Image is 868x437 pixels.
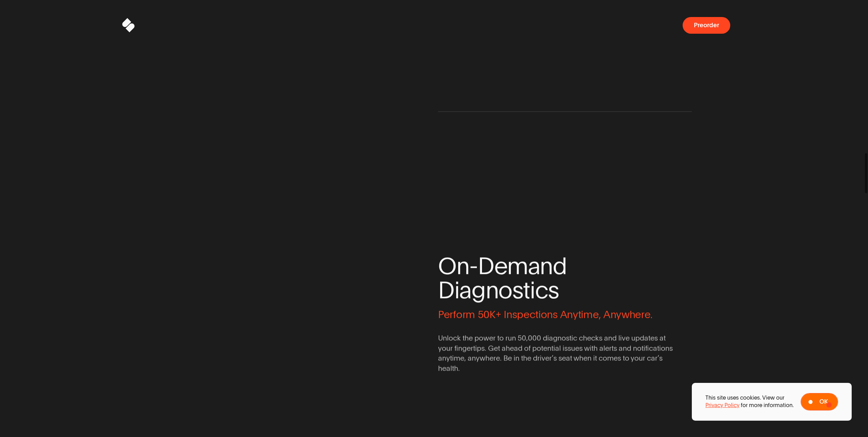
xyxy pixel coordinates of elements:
[486,278,499,303] span: n
[438,254,456,278] span: O
[456,254,469,278] span: n
[454,278,460,303] span: i
[494,254,507,278] span: e
[438,308,653,321] span: Perform 50K+ Inspections Anytime, Anywhere.
[819,399,828,405] span: Ok
[438,343,673,353] span: your fingertips. Get ahead of potential issues with alerts and notifications
[478,254,494,278] span: D
[694,22,719,29] span: Preorder
[535,278,548,303] span: c
[438,353,663,363] span: anytime, anywhere. Be in the driver’s seat when it comes to your car’s
[683,17,730,34] button: Preorder a SPARQ Diagnostics Device
[507,254,528,278] span: m
[438,333,679,373] span: Unlock the power to run 50,000 diagnostic checks and live updates at your fingertips. Get ahead o...
[438,254,692,303] span: On-Demand Diagnostics
[540,254,553,278] span: n
[553,254,567,278] span: d
[801,393,838,410] button: Ok
[438,278,454,303] span: D
[471,278,486,303] span: g
[122,26,379,411] img: Performing Diagnostics Feature on the SPARQ App
[438,333,666,343] span: Unlock the power to run 50,000 diagnostic checks and live updates at
[528,254,540,278] span: a
[438,363,460,373] span: health.
[705,394,794,409] p: This site uses cookies. View our for more information.
[512,278,523,303] span: s
[548,278,559,303] span: s
[705,402,739,409] a: Privacy Policy
[498,278,512,303] span: o
[523,278,530,303] span: t
[438,308,692,321] span: Perform 50K+ Inspections Anytime, Anywhere.
[469,254,478,278] span: -
[530,278,535,303] span: i
[459,278,471,303] span: a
